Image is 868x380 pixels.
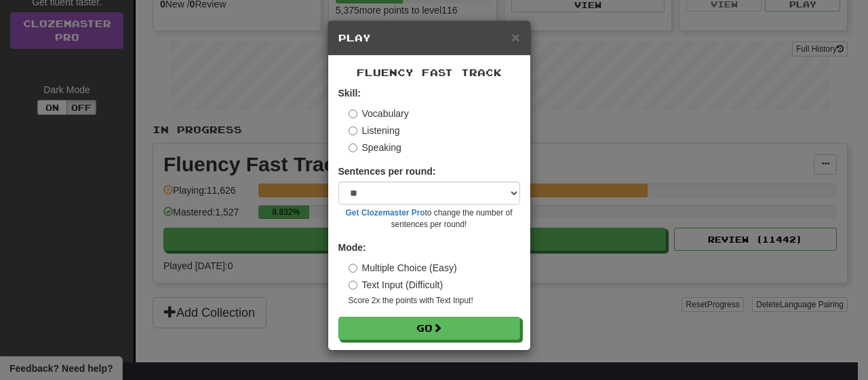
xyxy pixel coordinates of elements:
[511,30,519,44] button: Close
[338,88,361,99] strong: Skill:
[349,124,400,137] label: Listening
[349,141,401,154] label: Speaking
[338,165,436,178] label: Sentences per round:
[346,208,425,218] a: Get Clozemaster Pro
[349,278,443,292] label: Text Input (Difficult)
[357,67,502,78] span: Fluency Fast Track
[338,242,366,253] strong: Mode:
[349,109,357,118] input: Vocabulary
[338,207,520,230] small: to change the number of sentences per round!
[349,143,357,152] input: Speaking
[349,261,457,275] label: Multiple Choice (Easy)
[338,31,520,45] h5: Play
[338,317,520,340] button: Go
[511,29,519,45] span: ×
[349,126,357,135] input: Listening
[349,295,520,307] small: Score 2x the points with Text Input !
[349,107,409,120] label: Vocabulary
[349,281,357,290] input: Text Input (Difficult)
[349,264,357,273] input: Multiple Choice (Easy)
